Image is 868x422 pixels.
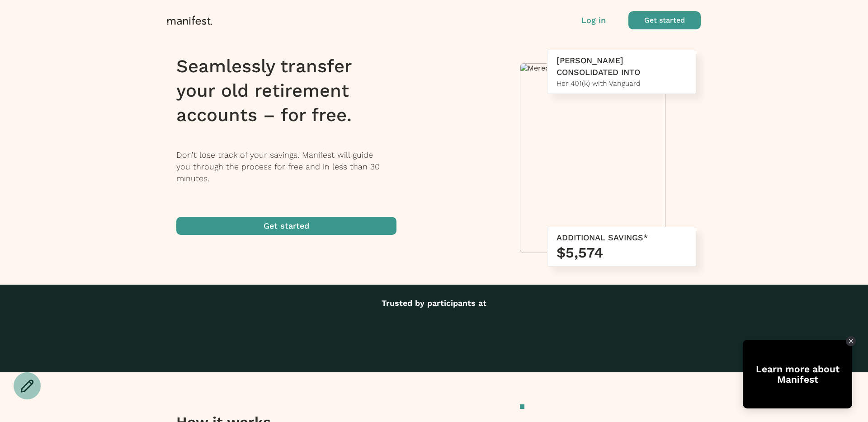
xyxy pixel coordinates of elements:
[176,149,408,184] p: Don’t lose track of your savings. Manifest will guide you through the process for free and in les...
[557,232,687,244] div: ADDITIONAL SAVINGS*
[743,340,852,408] div: Open Tolstoy
[557,55,687,78] div: [PERSON_NAME] CONSOLIDATED INTO
[628,11,701,29] button: Get started
[743,340,852,408] div: Tolstoy bubble widget
[743,364,852,384] div: Learn more about Manifest
[176,217,396,235] button: Get started
[520,64,665,72] img: Meredith
[581,14,606,26] button: Log in
[846,336,856,346] div: Close Tolstoy widget
[557,78,687,89] div: Her 401(k) with Vanguard
[176,54,408,127] h1: Seamlessly transfer your old retirement accounts – for free.
[743,340,852,408] div: Open Tolstoy widget
[557,244,687,262] h3: $5,574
